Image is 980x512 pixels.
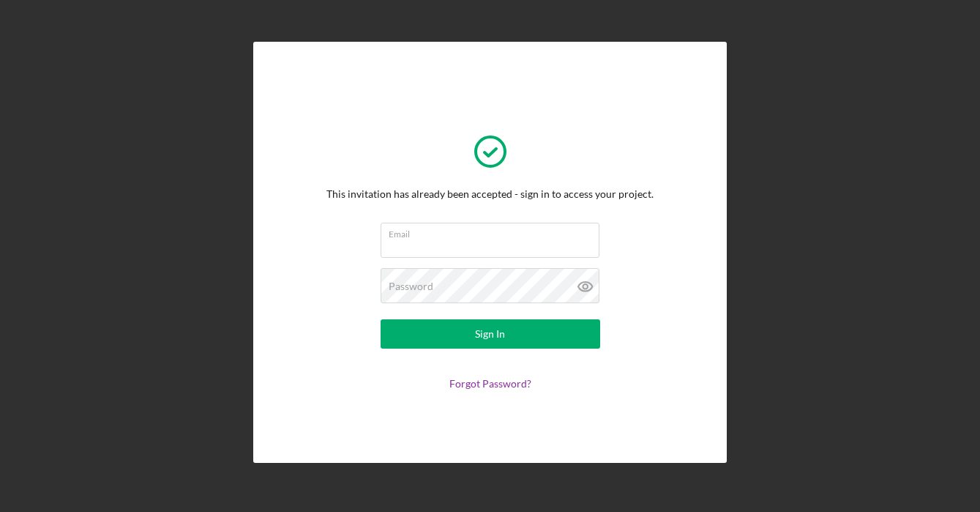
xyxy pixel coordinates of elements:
[449,377,531,390] a: Forgot Password?
[475,319,505,349] div: Sign In
[381,319,600,349] button: Sign In
[389,223,599,240] label: Email
[326,188,654,200] div: This invitation has already been accepted - sign in to access your project.
[389,281,433,292] label: Password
